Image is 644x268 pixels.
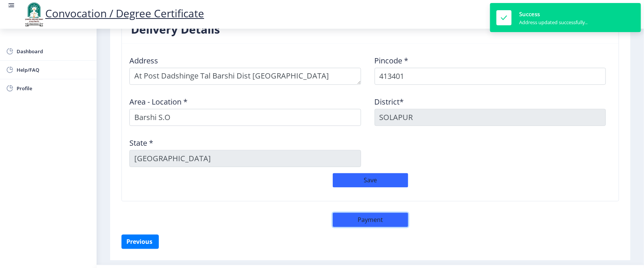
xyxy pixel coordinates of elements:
input: District [375,109,606,126]
button: Save [333,173,408,188]
input: State [129,150,361,167]
button: Payment [333,213,408,227]
span: Profile [17,84,91,93]
label: State * [129,140,153,147]
input: Area - Location [129,109,361,126]
input: Pincode [375,68,606,85]
label: Address [129,57,158,65]
div: Address updated successfully.. [519,19,587,26]
h3: Delivery Details [131,22,220,37]
img: logo [23,2,45,27]
span: Success [519,10,540,18]
span: Help/FAQ [17,65,91,74]
span: Dashboard [17,47,91,56]
label: Area - Location * [129,99,188,106]
button: Previous ‍ [121,235,159,249]
label: District* [375,99,404,106]
a: Convocation / Degree Certificate [23,6,204,20]
label: Pincode * [375,57,409,65]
